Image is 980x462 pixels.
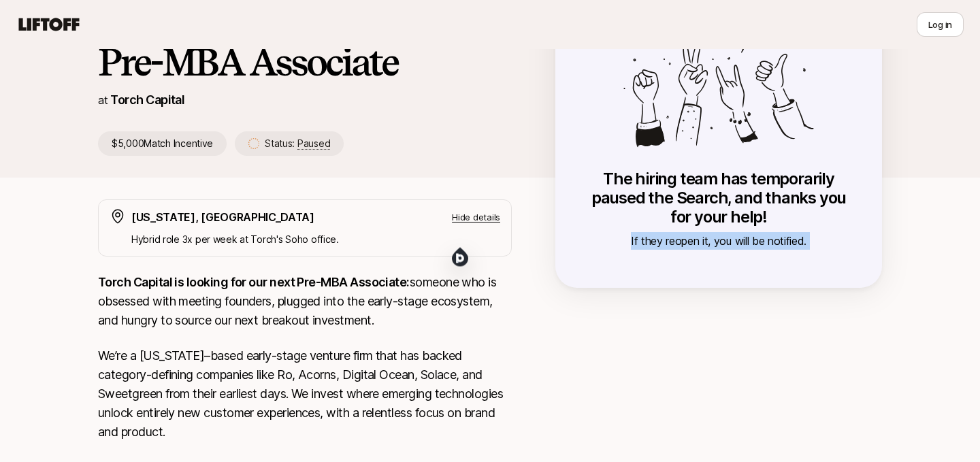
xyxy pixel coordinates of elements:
strong: Torch Capital is looking for our next Pre-MBA Associate: [98,275,410,289]
a: Torch Capital [110,93,184,107]
p: The hiring team has temporarily paused the Search, and thanks you for your help! [583,169,855,227]
p: We’re a [US_STATE]–based early-stage venture firm that has backed category-defining companies lik... [98,346,512,442]
span: Paused [297,137,330,150]
p: Status: [265,135,330,152]
p: If they reopen it, you will be notified. [583,232,855,250]
h1: Pre-MBA Associate [98,42,512,82]
p: [US_STATE], [GEOGRAPHIC_DATA] [131,208,314,226]
p: Hide details [452,210,500,224]
p: at [98,91,108,109]
p: Hybrid role 3x per week at Torch's Soho office. [131,231,500,248]
p: someone who is obsessed with meeting founders, plugged into the early-stage ecosystem, and hungry... [98,273,512,330]
button: Log in [917,12,964,37]
p: $5,000 Match Incentive [98,131,227,156]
